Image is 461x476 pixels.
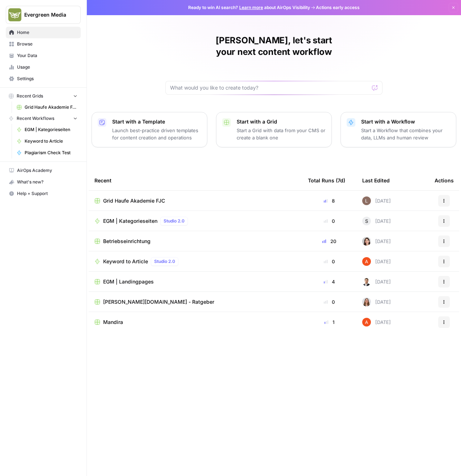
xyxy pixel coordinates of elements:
span: Recent Grids [17,93,43,99]
img: u4v8qurxnuxsl37zofn6sc88snm0 [362,277,371,286]
span: Betriebseinrichtung [103,238,151,245]
div: Recent [94,170,296,190]
div: Actions [435,170,454,190]
img: 9ei8zammlfls2gjjhap2otnia9mo [362,237,371,246]
span: Recent Workflows [17,115,54,122]
h1: [PERSON_NAME], let's start your next content workflow [165,35,382,58]
span: Usage [17,64,77,70]
a: Mandira [94,319,296,326]
p: Start a Workflow that combines your data, LLMs and human review [361,127,450,141]
span: Ready to win AI search? about AirOps Visibility [188,4,310,11]
span: [PERSON_NAME][DOMAIN_NAME] - Ratgeber [103,298,214,306]
img: cje7zb9ux0f2nqyv5qqgv3u0jxek [362,257,371,266]
div: [DATE] [362,196,391,205]
p: Start with a Workflow [361,118,450,125]
span: EGM | Landingpages [103,278,154,285]
div: 0 [308,217,351,225]
a: Usage [6,61,81,73]
button: Workspace: Evergreen Media [6,6,81,24]
p: Launch best-practice driven templates for content creation and operations [112,127,201,141]
a: Home [6,27,81,38]
a: Your Data [6,50,81,61]
div: 20 [308,238,351,245]
p: Start with a Template [112,118,201,125]
img: cje7zb9ux0f2nqyv5qqgv3u0jxek [362,318,371,326]
a: Keyword to ArticleStudio 2.0 [94,257,296,266]
span: Home [17,29,77,36]
div: [DATE] [362,298,391,306]
div: [DATE] [362,318,391,326]
span: Help + Support [17,190,77,197]
span: Settings [17,75,77,82]
button: Recent Workflows [6,113,81,124]
a: Grid Haufe Akademie FJC [13,101,81,113]
button: Start with a TemplateLaunch best-practice driven templates for content creation and operations [92,112,207,147]
span: Grid Haufe Akademie FJC [25,104,77,111]
div: 0 [308,298,351,306]
span: Evergreen Media [24,11,68,18]
a: Settings [6,73,81,85]
a: [PERSON_NAME][DOMAIN_NAME] - Ratgeber [94,298,296,306]
a: Plagiarism Check Test [13,147,81,159]
button: What's new? [6,176,81,188]
div: 4 [308,278,351,285]
span: Actions early access [316,4,360,11]
span: Studio 2.0 [154,258,175,265]
div: 8 [308,197,351,204]
span: AirOps Academy [17,167,77,174]
span: Studio 2.0 [164,218,185,224]
a: Learn more [239,5,263,10]
span: Grid Haufe Akademie FJC [103,197,165,204]
button: Recent Grids [6,91,81,101]
a: Browse [6,38,81,50]
a: AirOps Academy [6,165,81,176]
img: Evergreen Media Logo [8,8,21,21]
div: Total Runs (7d) [308,170,345,190]
img: dg2rw5lz5wrueqm9mfsnexyipzh4 [362,196,371,205]
input: What would you like to create today? [170,84,369,91]
div: [DATE] [362,237,391,246]
a: Keyword to Article [13,135,81,147]
button: Help + Support [6,188,81,199]
span: Plagiarism Check Test [25,150,77,156]
div: Last Edited [362,170,390,190]
button: Start with a WorkflowStart a Workflow that combines your data, LLMs and human review [341,112,456,147]
span: EGM | Kategorieseiten [25,126,77,133]
span: Your Data [17,52,77,59]
span: S [365,217,368,225]
a: Grid Haufe Akademie FJC [94,197,296,204]
a: EGM | Kategorieseiten [13,124,81,135]
span: EGM | Kategorieseiten [103,217,157,225]
span: Keyword to Article [25,138,77,144]
p: Start with a Grid [237,118,326,125]
div: 0 [308,258,351,265]
div: [DATE] [362,277,391,286]
div: [DATE] [362,217,391,225]
span: Keyword to Article [103,258,148,265]
div: What's new? [6,177,80,187]
a: EGM | KategorieseitenStudio 2.0 [94,217,296,225]
button: Start with a GridStart a Grid with data from your CMS or create a blank one [216,112,332,147]
div: [DATE] [362,257,391,266]
div: 1 [308,319,351,326]
img: dghnp7yvg7rjnhrmvxsuvm8jhj5p [362,298,371,306]
span: Browse [17,41,77,47]
a: EGM | Landingpages [94,278,296,285]
a: Betriebseinrichtung [94,238,296,245]
span: Mandira [103,319,123,326]
p: Start a Grid with data from your CMS or create a blank one [237,127,326,141]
